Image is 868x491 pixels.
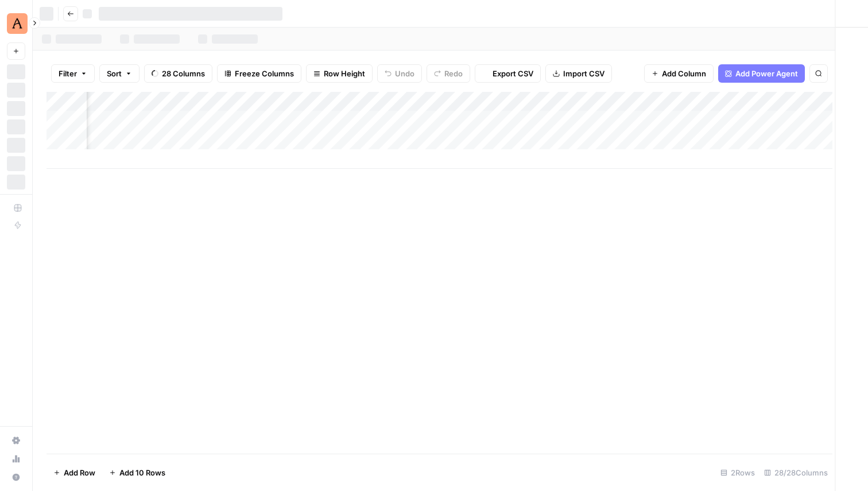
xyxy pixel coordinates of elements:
span: 28 Columns [162,68,205,79]
a: Settings [7,431,25,450]
button: Undo [377,64,422,83]
button: Row Height [306,64,373,83]
button: Add 10 Rows [102,463,172,482]
a: Usage [7,450,25,468]
img: Animalz Logo [7,13,28,34]
button: Freeze Columns [217,64,301,83]
button: Sort [99,64,139,83]
button: Help + Support [7,468,25,486]
button: 28 Columns [144,64,212,83]
span: Undo [395,68,414,79]
button: Add Row [46,463,102,482]
span: Add 10 Rows [119,467,165,478]
span: Sort [107,68,122,79]
span: Filter [59,68,77,79]
span: Row Height [324,68,365,79]
span: Add Row [64,467,95,478]
button: Redo [427,64,470,83]
span: Freeze Columns [235,68,294,79]
button: Filter [51,64,95,83]
button: Workspace: Animalz [7,9,25,38]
